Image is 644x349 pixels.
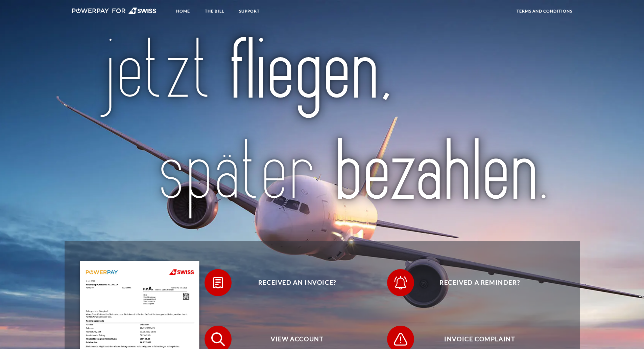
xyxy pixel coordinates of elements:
[205,8,224,14] font: THE BILL
[239,8,260,14] font: SUPPORT
[176,8,190,14] font: Home
[444,335,515,343] font: Invoice complaint
[258,279,336,286] font: Received an invoice?
[392,274,409,291] img: qb_bell.svg
[271,335,324,343] font: View account
[210,274,226,291] img: qb_bill.svg
[511,5,578,17] a: terms and conditions
[210,331,226,348] img: qb_search.svg
[517,8,572,14] font: terms and conditions
[233,5,265,17] a: SUPPORT
[199,5,230,17] a: THE BILL
[95,35,549,223] img: title-swiss_de.svg
[392,331,409,348] img: qb_warning.svg
[205,269,380,296] button: Received an invoice?
[72,7,157,14] img: logo-swiss-white.svg
[439,279,520,286] font: Received a reminder?
[387,269,563,296] button: Received a reminder?
[170,5,196,17] a: Home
